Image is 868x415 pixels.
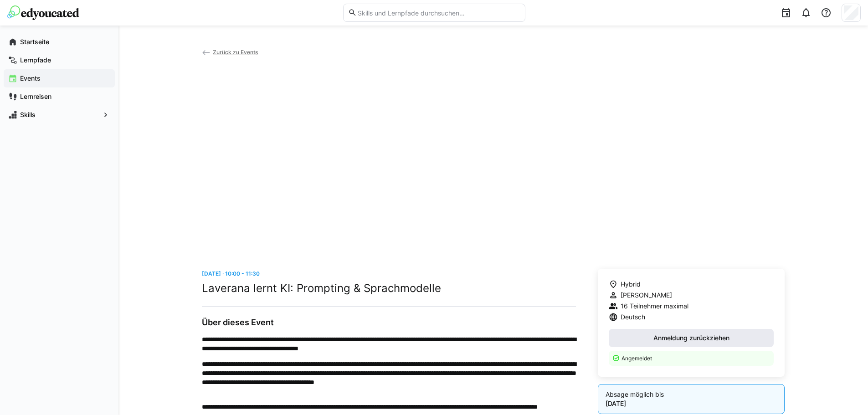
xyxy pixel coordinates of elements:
[213,49,258,56] span: Zurück zu Events
[621,354,769,362] p: Angemeldet
[652,333,731,343] span: Anmeldung zurückziehen
[609,329,774,347] button: Anmeldung zurückziehen
[202,318,576,328] h3: Über dieses Event
[202,49,258,56] a: Zurück zu Events
[202,270,260,277] span: [DATE] · 10:00 - 11:30
[621,302,688,311] span: 16 Teilnehmer maximal
[621,291,672,300] span: [PERSON_NAME]
[202,282,576,295] h2: Laverana lernt KI: Prompting & Sprachmodelle
[621,313,645,322] span: Deutsch
[606,399,777,408] p: [DATE]
[621,280,641,289] span: Hybrid
[357,9,520,17] input: Skills und Lernpfade durchsuchen…
[606,390,777,399] p: Absage möglich bis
